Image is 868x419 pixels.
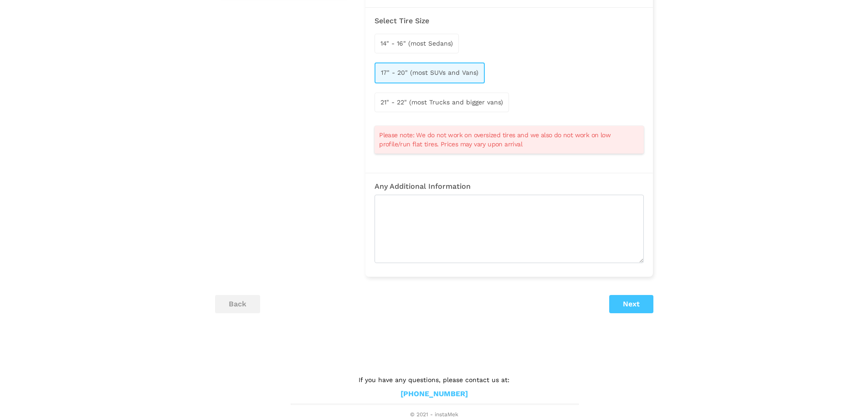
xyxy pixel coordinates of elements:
[215,295,260,313] button: back
[381,69,478,76] span: 17" - 20" (most SUVs and Vans)
[291,375,578,385] p: If you have any questions, please contact us at:
[609,295,653,313] button: Next
[401,389,468,399] a: [PHONE_NUMBER]
[375,17,644,25] h3: Select Tire Size
[291,411,578,419] span: © 2021 - instaMek
[380,98,503,106] span: 21" - 22" (most Trucks and bigger vans)
[380,40,453,47] span: 14" - 16" (most Sedans)
[375,182,644,191] h3: Any Additional Information
[379,130,628,149] span: Please note: We do not work on oversized tires and we also do not work on low profile/run flat ti...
